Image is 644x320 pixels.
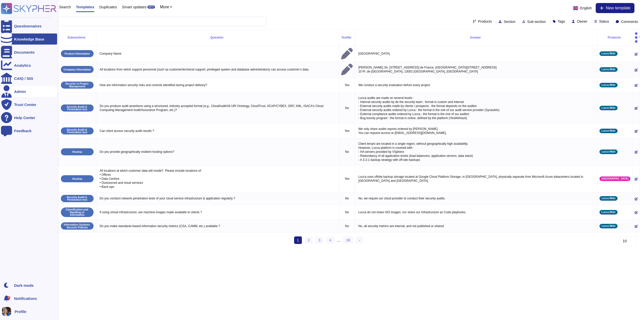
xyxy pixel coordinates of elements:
[64,68,91,71] p: Company Information
[98,167,337,190] p: All locations at which customer data will reside? Please include locations of: • Offices • Data C...
[357,223,595,229] p: No, all security metrics are internal, and not published or shared.
[98,149,337,155] p: Do you provide geographically resilient hosting options?
[1,60,57,71] a: Analytics
[160,5,172,9] button: More
[72,151,82,153] p: Hosting
[621,20,638,23] span: Comments
[558,20,565,23] span: Tags
[1,125,57,136] a: Feedback
[315,236,324,244] a: 3
[305,236,313,244] a: 2
[580,6,592,10] span: English
[1,20,57,31] a: Questionnaires
[341,177,353,181] p: Yes
[98,223,337,229] p: Do you make standards-based information security metrics (CSA, CAMM, etc.) available ?
[357,173,595,184] p: Lucca uses offsite backup storage located at Google Cloud Platform Storage, in [GEOGRAPHIC_DATA],...
[14,63,31,67] div: Analytics
[160,5,169,9] span: More
[357,82,595,88] p: We conduct a security evaluation before every project
[2,307,11,316] img: user
[14,77,33,80] div: CAIQ / SIG
[14,103,36,106] div: Trust Center
[122,5,147,9] span: Smart updates
[601,197,615,200] span: Lucca Wide
[601,211,615,214] span: Lucca Wide
[601,130,615,132] span: Lucca Wide
[573,6,578,10] img: en
[14,129,31,133] div: Feedback
[14,116,35,120] div: Help Center
[59,5,71,9] span: Search
[341,150,353,154] p: No
[577,20,587,23] span: Owner
[341,106,353,110] p: No
[14,24,42,28] div: Questionnaires
[337,236,341,244] div: ...
[599,20,609,23] span: Status
[98,128,337,134] p: Can client access security audit results ?
[357,36,595,39] div: Answer
[527,20,546,23] span: Sub-section
[341,83,353,87] p: Yes
[478,20,492,23] span: Products
[601,225,615,227] span: Lucca Wide
[359,238,360,242] span: ›
[63,105,92,111] p: Security Audit & Penetration test
[98,195,337,202] p: Do you conduct network penetration tests of your cloud service infrastructure & application regul...
[7,296,10,299] div: 9+
[98,50,337,57] p: Company Name
[606,6,630,10] span: New template
[601,177,628,180] span: [GEOGRAPHIC_DATA]
[357,209,595,216] p: Lucca do not share ISO images, nor share our Infrastructure as Code playbooks.
[76,5,94,9] span: Templates
[98,66,337,73] p: All locations from which support personnel (such as customer/technical support, privileged system...
[357,195,595,202] p: No, we require our cloud provider to conduct their security audits.
[98,103,337,113] p: Do you produce audit assertions using a structured, industry accepted format (e.g., CloudAudit/A6...
[596,3,634,13] button: New template
[326,236,334,244] a: 4
[357,64,595,75] p: [PERSON_NAME] 3A, [STREET_ADDRESS] de France, [GEOGRAPHIC_DATA][STREET_ADDRESS] 10 Pl. de [GEOGRA...
[63,128,92,134] p: Security Audit & Penetration test
[15,310,26,313] span: Profile
[504,20,515,23] span: Section
[20,17,266,26] input: Search by keywords
[343,236,353,244] a: 38
[63,196,92,201] p: Security Audit & Penetration test
[14,297,37,300] span: Notifications
[601,107,615,109] span: Lucca Wide
[341,36,353,39] div: Yes/No
[63,223,92,229] p: Information Systems Security Policies
[14,37,44,41] div: Knowledge Base
[294,236,302,244] span: 1
[601,52,615,55] span: Lucca Wide
[63,82,92,88] p: Security in Project Management
[357,126,595,136] p: We only share audits reports ordered by [PERSON_NAME]. You can request access ar [EMAIL_ADDRESS][...
[601,68,615,71] span: Lucca Wide
[72,177,82,180] p: Hosting
[1,33,57,45] a: Knowledge Base
[14,90,26,93] div: Admin
[601,151,615,153] span: Lucca Wide
[601,84,615,86] span: Lucca Wide
[98,36,337,39] div: Question
[1,73,57,84] a: CAIQ / SIG
[1,99,57,110] a: Trust Center
[357,95,595,121] p: Lucca audits are made on several levels : - Internal security audits by de the security team : fo...
[341,129,353,133] p: Yes
[147,6,155,9] div: BETA
[99,5,117,9] span: Duplicates
[98,82,337,88] p: How are information security risks and controls identified during project delivery?
[357,140,595,163] p: Client tenant are located in a single region, without geographically high availability. However, ...
[341,196,353,200] p: No
[60,36,94,39] div: Subsections
[14,50,35,54] div: Documents
[1,86,57,97] a: Admin
[65,52,90,55] p: Product Information
[599,36,630,39] div: Products
[1,112,57,123] a: Help Center
[63,208,92,216] p: Classification and Handling of Information
[341,210,353,214] p: No
[1,47,57,58] a: Documents
[341,224,353,228] p: No
[98,209,337,216] p: If using virtual infrastructure, are machine images made available to clients ?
